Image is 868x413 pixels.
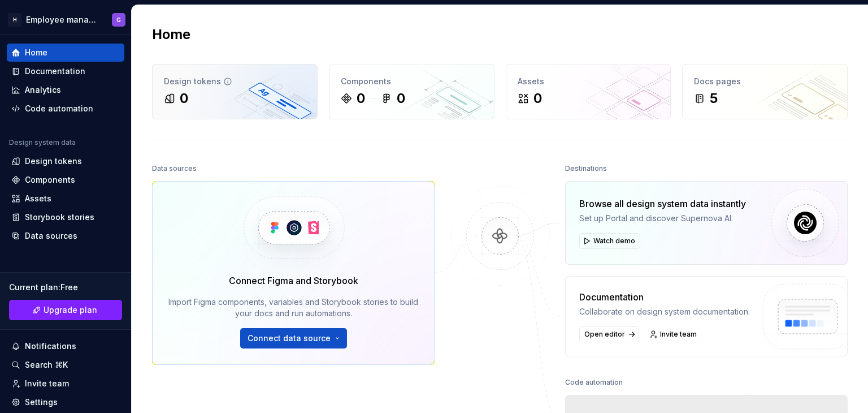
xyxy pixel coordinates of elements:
[7,208,124,226] a: Storybook stories
[533,89,542,107] div: 0
[579,233,640,249] button: Watch demo
[44,304,97,316] span: Upgrade plan
[694,76,836,87] div: Docs pages
[180,89,188,107] div: 0
[579,197,746,210] div: Browse all design system data instantly
[248,333,331,344] span: Connect data source
[7,337,124,355] button: Notifications
[152,64,318,119] a: Design tokens0
[518,76,659,87] div: Assets
[397,89,405,107] div: 0
[565,375,623,390] div: Code automation
[7,62,124,80] a: Documentation
[7,81,124,99] a: Analytics
[7,393,124,411] a: Settings
[7,227,124,245] a: Data sources
[7,171,124,189] a: Components
[25,174,75,186] div: Components
[7,44,124,62] a: Home
[164,76,306,87] div: Design tokens
[25,212,94,223] div: Storybook stories
[25,378,69,389] div: Invite team
[329,64,494,119] a: Components00
[25,230,77,242] div: Data sources
[2,7,129,32] button: HEmployee managementG
[7,100,124,118] a: Code automation
[240,328,347,349] button: Connect data source
[579,326,639,342] a: Open editor
[565,161,607,177] div: Destinations
[25,66,85,77] div: Documentation
[506,64,671,119] a: Assets0
[341,76,483,87] div: Components
[25,103,93,114] div: Code automation
[7,152,124,170] a: Design tokens
[152,161,197,177] div: Data sources
[25,397,58,408] div: Settings
[7,375,124,393] a: Invite team
[25,341,76,352] div: Notifications
[152,25,190,44] h2: Home
[25,84,61,96] div: Analytics
[357,89,365,107] div: 0
[25,359,68,371] div: Search ⌘K
[9,138,76,147] div: Design system data
[7,190,124,208] a: Assets
[9,300,122,320] a: Upgrade plan
[682,64,848,119] a: Docs pages5
[579,213,746,224] div: Set up Portal and discover Supernova AI.
[7,356,124,374] button: Search ⌘K
[584,330,625,339] span: Open editor
[710,89,718,107] div: 5
[593,236,635,246] span: Watch demo
[25,156,82,167] div: Design tokens
[26,14,98,25] div: Employee management
[229,274,358,287] div: Connect Figma and Storybook
[579,290,750,304] div: Documentation
[25,193,51,204] div: Assets
[25,47,47,58] div: Home
[660,330,697,339] span: Invite team
[579,306,750,317] div: Collaborate on design system documentation.
[168,296,418,319] div: Import Figma components, variables and Storybook stories to build your docs and run automations.
[9,282,122,293] div: Current plan : Free
[8,13,21,27] div: H
[116,15,121,24] div: G
[646,326,702,342] a: Invite team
